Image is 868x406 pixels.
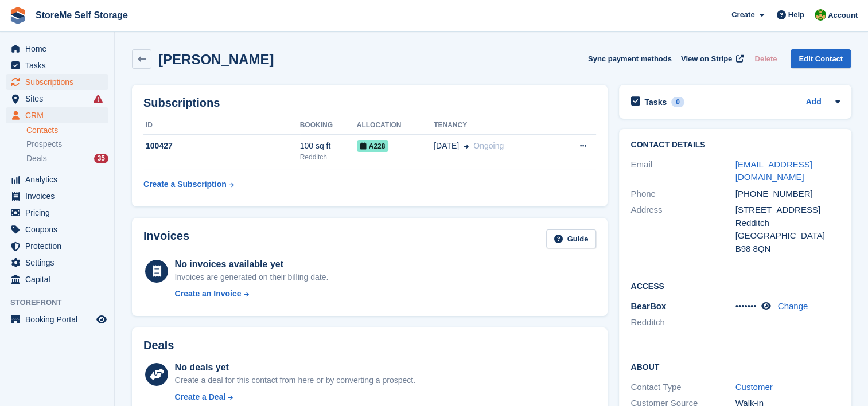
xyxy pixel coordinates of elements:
th: Allocation [357,116,434,135]
a: Deals 35 [26,153,108,165]
span: [DATE] [434,140,459,152]
div: Redditch [735,217,840,230]
span: Home [25,41,94,57]
div: Create an Invoice [175,288,242,300]
span: Account [828,10,858,21]
h2: About [630,361,839,372]
img: StorMe [815,9,826,21]
div: 100427 [143,140,300,152]
a: menu [6,107,108,123]
span: Settings [25,255,94,271]
div: [PHONE_NUMBER] [735,188,840,201]
div: Contact Type [630,381,735,394]
a: menu [6,238,108,254]
a: Add [806,96,822,109]
a: menu [6,91,108,107]
a: Customer [735,382,773,392]
a: menu [6,57,108,73]
span: Coupons [25,221,94,237]
div: Email [630,158,735,184]
button: Delete [750,49,781,68]
button: Sync payment methods [588,49,672,68]
h2: [PERSON_NAME] [158,52,274,67]
a: View on Stripe [676,49,746,68]
a: Guide [546,229,597,248]
h2: Deals [143,339,174,352]
span: Help [788,9,804,21]
div: Redditch [300,152,357,162]
div: No deals yet [175,361,415,374]
a: menu [6,171,108,188]
i: Smart entry sync failures have occurred [94,94,103,103]
span: Ongoing [473,141,504,150]
span: Pricing [25,205,94,221]
span: Tasks [25,57,94,73]
a: Change [778,301,808,311]
th: Tenancy [434,116,555,135]
h2: Invoices [143,229,189,248]
a: Prospects [26,138,108,150]
div: No invoices available yet [175,257,329,271]
div: Create a Deal [175,391,226,403]
span: Protection [25,238,94,254]
a: StoreMe Self Storage [31,6,133,25]
a: Create an Invoice [175,288,329,300]
a: menu [6,255,108,271]
h2: Tasks [644,97,667,107]
span: Sites [25,91,94,107]
a: menu [6,205,108,221]
a: menu [6,221,108,237]
span: Capital [25,271,94,287]
a: menu [6,41,108,57]
span: Create [731,9,754,21]
span: Booking Portal [25,311,94,327]
a: Edit Contact [791,49,851,68]
a: menu [6,311,108,327]
div: 0 [671,97,684,107]
a: menu [6,188,108,204]
h2: Contact Details [630,140,839,150]
span: Prospects [26,139,62,150]
div: [GEOGRAPHIC_DATA] [735,229,840,243]
div: Phone [630,188,735,201]
span: CRM [25,107,94,123]
div: Create a deal for this contact from here or by converting a prospect. [175,374,415,387]
h2: Access [630,280,839,291]
span: Subscriptions [25,74,94,90]
div: 100 sq ft [300,140,357,152]
a: [EMAIL_ADDRESS][DOMAIN_NAME] [735,159,812,182]
div: [STREET_ADDRESS] [735,204,840,217]
div: Invoices are generated on their billing date. [175,271,329,283]
a: Contacts [26,125,108,136]
h2: Subscriptions [143,96,596,110]
span: A228 [357,140,389,152]
span: Storefront [10,297,114,309]
a: menu [6,74,108,90]
a: menu [6,271,108,287]
span: Analytics [25,171,94,188]
span: ••••••• [735,301,757,311]
li: Redditch [630,316,735,329]
span: View on Stripe [681,53,732,65]
div: 35 [94,154,108,163]
th: ID [143,116,300,135]
a: Create a Subscription [143,174,234,195]
img: stora-icon-8386f47178a22dfd0bd8f6a31ec36ba5ce8667c1dd55bd0f319d3a0aa187defe.svg [9,7,26,24]
a: Preview store [95,313,108,326]
div: Create a Subscription [143,178,227,190]
th: Booking [300,116,357,135]
span: Deals [26,153,47,164]
span: BearBox [630,301,666,311]
a: Create a Deal [175,391,415,403]
div: Address [630,204,735,255]
div: B98 8QN [735,243,840,256]
span: Invoices [25,188,94,204]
